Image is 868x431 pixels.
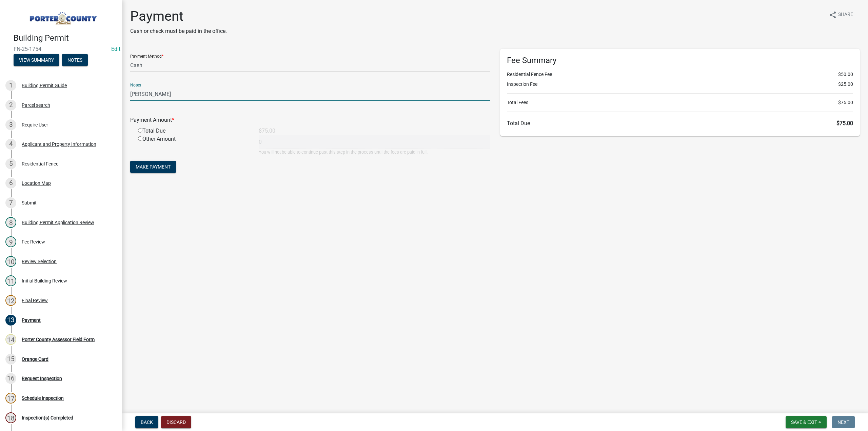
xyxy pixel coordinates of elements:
div: Building Permit Guide [22,83,67,88]
span: Make Payment [136,164,171,170]
div: Require User [22,122,48,127]
div: Other Amount [133,135,254,155]
span: $75.00 [836,120,853,126]
div: Parcel search [22,103,50,107]
p: Cash or check must be paid in the office. [130,27,227,35]
button: Next [832,416,855,428]
div: 11 [5,275,16,286]
div: Review Selection [22,259,57,264]
button: Notes [62,54,88,66]
wm-modal-confirm: Notes [62,58,88,63]
div: 4 [5,139,16,150]
div: 8 [5,217,16,228]
div: 15 [5,354,16,365]
li: Total Fees [507,99,853,106]
i: share [829,11,837,19]
button: Back [135,416,158,428]
div: Total Due [133,127,254,135]
li: Inspection Fee [507,81,853,88]
span: Back [141,419,153,425]
img: Porter County, Indiana [14,7,111,26]
div: 6 [5,178,16,189]
div: Submit [22,200,37,205]
wm-modal-confirm: Edit Application Number [111,46,120,52]
div: 7 [5,197,16,208]
div: Applicant and Property Information [22,142,96,146]
wm-modal-confirm: Summary [14,58,59,63]
h4: Building Permit [14,33,117,43]
div: Building Permit Application Review [22,220,94,225]
div: Payment Amount [125,116,495,124]
div: 17 [5,393,16,404]
div: 13 [5,315,16,326]
button: Save & Exit [786,416,827,428]
span: Next [837,419,849,425]
div: Initial Building Review [22,278,67,283]
div: 9 [5,236,16,247]
div: Payment [22,318,41,322]
li: Residential Fence Fee [507,71,853,78]
div: Inspection(s) Completed [22,415,73,420]
div: 2 [5,100,16,111]
div: 3 [5,119,16,130]
span: $25.00 [838,81,853,88]
div: 10 [5,256,16,267]
div: 18 [5,412,16,423]
span: FN-25-1754 [14,46,108,52]
div: 16 [5,373,16,384]
h6: Total Due [507,120,853,126]
h1: Payment [130,8,227,24]
h6: Fee Summary [507,56,853,65]
div: Residential Fence [22,161,58,166]
span: Save & Exit [791,419,817,425]
div: Request Inspection [22,376,62,381]
div: Orange Card [22,357,48,361]
button: shareShare [823,8,859,21]
div: Fee Review [22,239,45,244]
button: Make Payment [130,161,176,173]
a: Edit [111,46,120,52]
div: 12 [5,295,16,306]
span: Share [838,11,853,19]
div: 14 [5,334,16,345]
div: Porter County Assessor Field Form [22,337,95,342]
button: Discard [161,416,191,428]
span: $50.00 [838,71,853,78]
button: View Summary [14,54,59,66]
div: Final Review [22,298,48,303]
div: 1 [5,80,16,91]
span: $75.00 [838,99,853,106]
div: Schedule Inspection [22,396,64,400]
div: Location Map [22,181,51,185]
div: 5 [5,158,16,169]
